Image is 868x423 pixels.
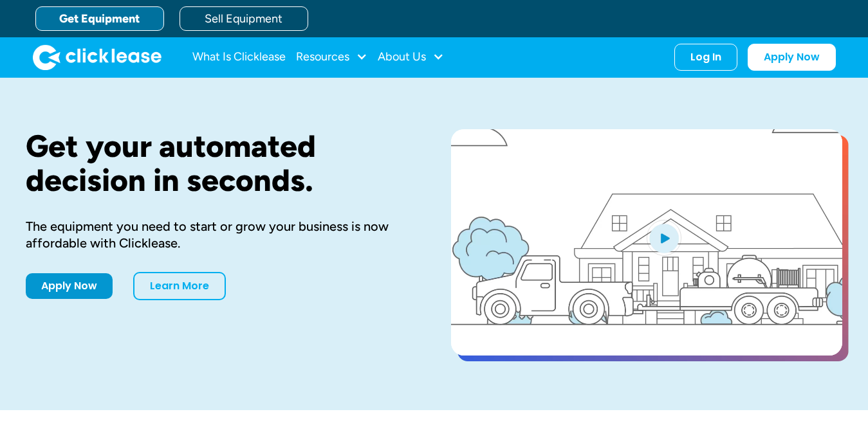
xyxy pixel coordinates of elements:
[180,6,308,31] a: Sell Equipment
[133,272,226,300] a: Learn More
[26,129,410,197] h1: Get your automated decision in seconds.
[690,51,721,64] div: Log In
[33,44,162,70] a: home
[451,129,842,355] a: open lightbox
[26,218,410,251] div: The equipment you need to start or grow your business is now affordable with Clicklease.
[33,44,162,70] img: Clicklease logo
[296,44,367,70] div: Resources
[748,44,836,71] a: Apply Now
[378,44,444,70] div: About Us
[647,220,681,256] img: Blue play button logo on a light blue circular background
[192,44,286,70] a: What Is Clicklease
[26,273,113,299] a: Apply Now
[35,6,164,31] a: Get Equipment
